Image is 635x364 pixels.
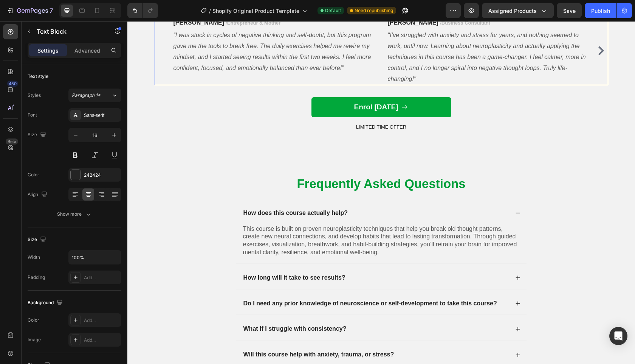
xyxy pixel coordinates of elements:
[37,27,101,36] p: Text Block
[28,92,41,99] div: Styles
[28,274,45,281] div: Padding
[127,21,635,364] iframe: Design area
[84,317,119,324] div: Add...
[116,279,370,285] strong: Do I need any prior knowledge of neuroscience or self-development to take this course?
[57,210,92,218] div: Show more
[28,336,41,343] div: Image
[84,274,119,281] div: Add...
[325,7,341,14] span: Default
[28,235,48,245] div: Size
[116,330,267,336] strong: Will this course help with anxiety, trauma, or stress?
[84,172,119,179] div: 242424
[37,47,59,54] p: Settings
[28,190,49,200] div: Align
[6,138,18,145] div: Beta
[585,3,616,18] button: Publish
[127,3,158,18] div: Undo/Redo
[84,112,119,119] div: Sans-serif
[468,23,480,36] button: Carousel Next Arrow
[28,254,40,261] div: Width
[116,188,221,195] strong: How does this course actually help?
[116,204,392,235] p: This course is built on proven neuroplasticity techniques that help you break old thought pattern...
[7,81,18,87] div: 450
[260,11,458,61] i: "I’ve struggled with anxiety and stress for years, and nothing seemed to work, until now. Learnin...
[488,7,537,15] span: Assigned Products
[591,7,610,15] div: Publish
[209,7,211,15] span: /
[116,304,219,311] strong: What if I struggle with consistency?
[108,154,400,172] h2: Frequently Asked Questions
[185,103,323,109] p: LIMITED TIME OFFER
[28,171,39,178] div: Color
[212,7,299,15] span: Shopify Original Product Template
[355,7,393,14] span: Need republishing
[557,3,582,18] button: Save
[482,3,554,18] button: Assigned Products
[28,298,64,308] div: Background
[28,112,37,118] div: Font
[50,6,53,15] p: 7
[28,73,48,80] div: Text style
[563,8,576,14] span: Save
[69,250,121,264] input: Auto
[28,130,48,140] div: Size
[3,3,56,18] button: 7
[184,76,324,96] a: Enrol [DATE]
[72,92,101,99] span: Paragraph 1*
[74,47,100,54] p: Advanced
[28,207,121,221] button: Show more
[84,337,119,344] div: Add...
[116,253,218,260] strong: How long will it take to see results?
[609,327,627,345] div: Open Intercom Messenger
[46,11,244,50] i: “I was stuck in cycles of negative thinking and self-doubt, but this program gave me the tools to...
[227,81,271,91] p: Enrol [DATE]
[28,317,39,324] div: Color
[68,89,121,102] button: Paragraph 1*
